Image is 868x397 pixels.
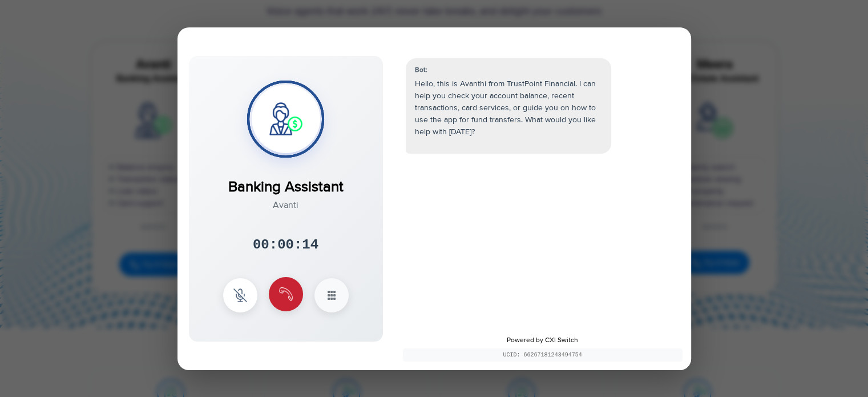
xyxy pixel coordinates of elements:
[279,287,293,301] img: end Icon
[415,78,602,138] p: Hello, this is Avanthi from TrustPoint Financial. I can help you check your account balance, rece...
[403,348,683,362] div: UCID: 66267181243494754
[228,198,344,212] div: Avanti
[233,288,247,302] img: mute Icon
[228,165,344,198] div: Banking Assistant
[253,235,318,255] div: 00:00:14
[415,65,602,75] div: Bot:
[394,327,691,370] div: Powered by CXI Switch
